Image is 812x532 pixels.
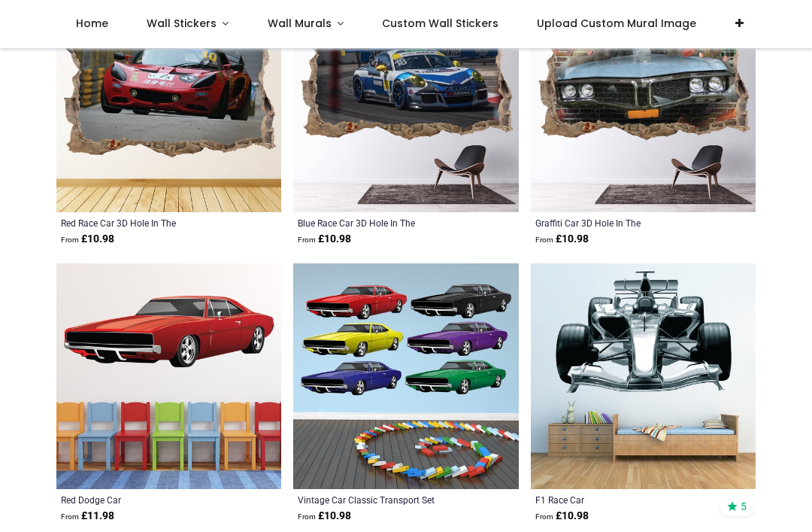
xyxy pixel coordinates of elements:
[535,217,708,229] a: Graffiti Car 3D Hole In The
[298,232,351,247] strong: £ 10.98
[61,232,114,247] strong: £ 10.98
[535,236,553,244] span: From
[298,236,316,244] span: From
[298,494,471,506] a: Vintage Car Classic Transport Set
[382,16,498,31] span: Custom Wall Stickers
[56,263,281,488] img: Red Dodge Car Wall Sticker
[535,494,708,506] a: F1 Race Car
[298,509,351,524] strong: £ 10.98
[61,217,234,229] a: Red Race Car 3D Hole In The
[268,16,332,31] span: Wall Murals
[61,494,234,506] a: Red Dodge Car
[741,500,747,513] span: 5
[535,512,553,521] span: From
[76,16,108,31] span: Home
[298,217,471,229] a: Blue Race Car 3D Hole In The
[535,509,589,524] strong: £ 10.98
[535,232,589,247] strong: £ 10.98
[61,509,114,524] strong: £ 11.98
[531,263,756,488] img: F1 Race Car Wall Sticker
[293,263,518,488] img: Vintage Car Classic Transport Wall Sticker Set
[147,16,217,31] span: Wall Stickers
[537,16,696,31] span: Upload Custom Mural Image
[298,512,316,521] span: From
[61,236,79,244] span: From
[61,512,79,521] span: From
